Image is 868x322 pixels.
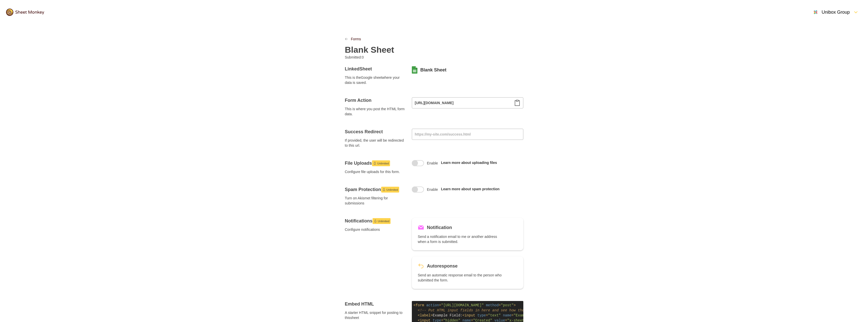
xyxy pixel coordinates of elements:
p: Submitted: 0 [345,55,430,60]
span: "post" [501,303,513,307]
span: Enable [427,187,438,192]
h4: File Uploads [345,160,406,166]
span: input [465,313,475,317]
svg: Launch [382,188,385,191]
svg: Mail [418,224,424,231]
svg: Clipboard [514,100,520,106]
span: form [416,303,424,307]
span: Unlimited [386,187,398,193]
span: "Example Header" [513,313,547,317]
span: action [426,303,439,307]
h5: Autoresponse [427,262,458,270]
span: method [486,303,498,307]
span: label [420,313,431,317]
button: Open Menu [809,6,862,18]
h4: Embed HTML [345,301,406,307]
span: This is where you post the HTML form data. [345,106,406,117]
span: Unlimited [378,218,390,224]
a: Learn more about spam protection [441,187,500,191]
h4: Notifications [345,218,406,224]
svg: Launch [373,162,376,165]
p: Send an automatic response email to the person who submitted the form. [418,273,503,283]
svg: Revert [418,263,424,269]
h4: Success Redirect [345,129,406,135]
a: Forms [351,36,361,42]
svg: Launch [374,219,377,222]
h4: Form Action [345,97,406,103]
a: Blank Sheet [420,67,447,73]
h5: Notification [427,224,452,231]
span: Configure file uploads for this form. [345,169,406,174]
span: Turn on Akismet filtering for submissions [345,196,406,206]
span: "[URL][DOMAIN_NAME]" [441,303,484,307]
img: logo@2x.png [6,9,44,16]
h2: Blank Sheet [345,45,394,55]
span: type [477,313,486,317]
span: < = = /> [463,313,571,317]
span: name [503,313,511,317]
svg: LinkPrevious [345,37,348,41]
span: A starter HTML snippet for posting to this sheet [345,310,406,320]
span: Enable [427,161,438,166]
a: Learn more about uploading files [441,161,497,165]
span: Configure notifications [345,227,406,232]
span: <!-- Put HTML input fields in here and see how they fill up your sheet --> [418,308,575,312]
span: < = = > [414,303,516,307]
input: https://my-site.com/success.html [412,129,523,140]
span: "text" [488,313,501,317]
svg: FormDown [853,9,859,15]
span: Unlimited [377,160,389,166]
p: Send a notification email to me or another address when a form is submitted. [418,234,503,244]
span: If provided, the user will be redirected to this url. [345,138,406,148]
h4: Spam Protection [345,186,406,193]
span: This is the Google sheet where your data is saved. [345,75,406,85]
h4: Linked Sheet [345,66,406,72]
div: Unibox Group [812,9,850,15]
span: < > [418,313,433,317]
